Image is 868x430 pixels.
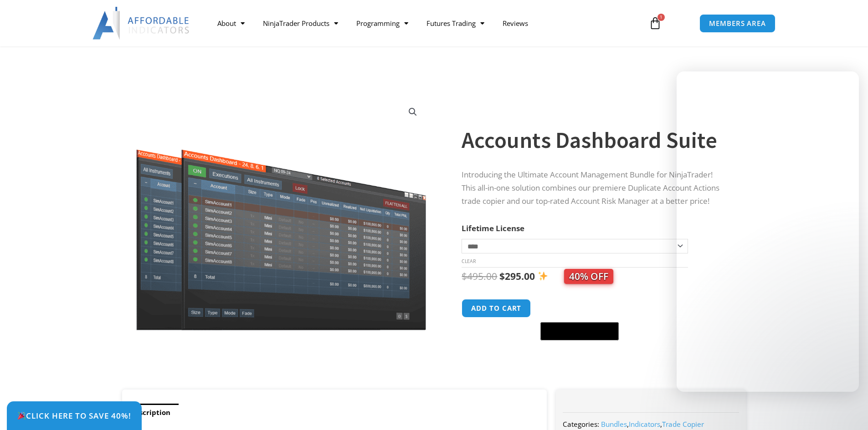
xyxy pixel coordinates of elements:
nav: Menu [208,13,638,34]
span: Click Here to save 40%! [17,412,131,420]
h1: Accounts Dashboard Suite [462,124,728,156]
img: ✨ [538,271,548,281]
bdi: 495.00 [462,270,497,283]
iframe: Intercom live chat [677,71,859,392]
a: Clear options [462,258,476,264]
span: 40% OFF [564,269,613,284]
bdi: 295.00 [499,270,535,283]
a: 1 [635,10,675,36]
a: NinjaTrader Products [254,13,347,34]
iframe: Secure express checkout frame [539,298,621,319]
span: 1 [657,14,665,21]
a: MEMBERS AREA [699,14,776,33]
a: Reviews [493,13,537,34]
span: $ [499,270,505,283]
span: MEMBERS AREA [709,20,766,27]
a: View full-screen image gallery [405,104,421,120]
iframe: PayPal Message 1 [462,346,728,354]
iframe: Intercom live chat [837,399,859,421]
button: Buy with GPay [540,322,619,340]
a: 🎉Click Here to save 40%! [7,401,142,430]
a: About [208,13,254,34]
p: Introducing the Ultimate Account Management Bundle for NinjaTrader! This all-in-one solution comb... [462,168,728,208]
img: 🎉 [18,412,26,420]
button: Add to cart [462,299,531,318]
img: LogoAI | Affordable Indicators – NinjaTrader [92,7,190,40]
a: Futures Trading [417,13,493,34]
label: Lifetime License [462,223,524,233]
span: $ [462,270,467,283]
a: Programming [347,13,417,34]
